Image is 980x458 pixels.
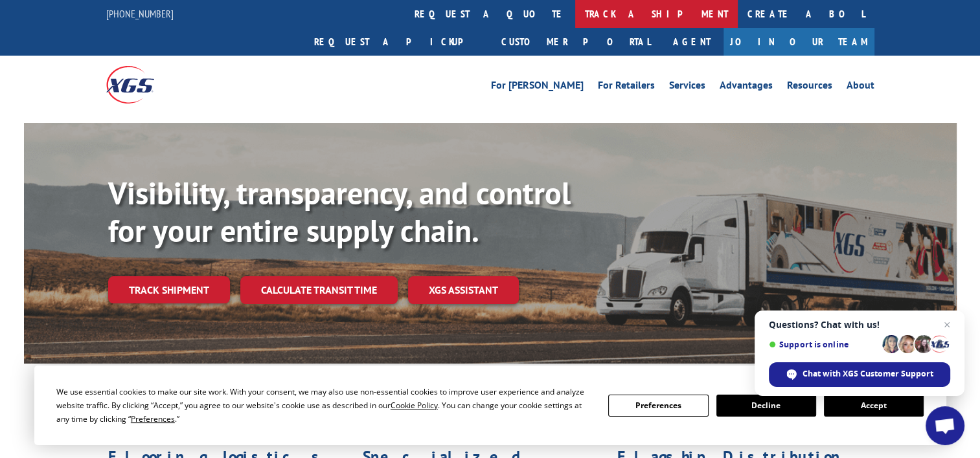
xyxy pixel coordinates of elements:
a: For Retailers [598,80,655,94]
a: About [847,80,874,94]
a: Open chat [926,406,964,445]
span: Cookie Policy [391,400,438,411]
a: [PHONE_NUMBER] [106,7,174,20]
a: XGS ASSISTANT [408,276,519,304]
span: Support is online [769,340,878,349]
a: Customer Portal [492,28,660,56]
button: Accept [824,395,924,417]
a: Join Our Team [724,28,874,56]
a: Request a pickup [304,28,492,56]
button: Preferences [608,395,708,417]
a: Advantages [720,80,773,94]
span: Chat with XGS Customer Support [803,368,933,380]
a: Services [669,80,705,94]
button: Decline [716,395,816,417]
div: Cookie Consent Prompt [34,365,946,445]
a: Resources [787,80,832,94]
a: Calculate transit time [240,276,398,304]
span: Chat with XGS Customer Support [769,362,950,387]
div: We use essential cookies to make our site work. With your consent, we may also use non-essential ... [56,385,593,426]
a: Agent [660,28,724,56]
span: Preferences [131,413,175,424]
span: Questions? Chat with us! [769,320,950,330]
a: Track shipment [108,276,230,303]
a: For [PERSON_NAME] [491,80,584,94]
b: Visibility, transparency, and control for your entire supply chain. [108,173,571,250]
